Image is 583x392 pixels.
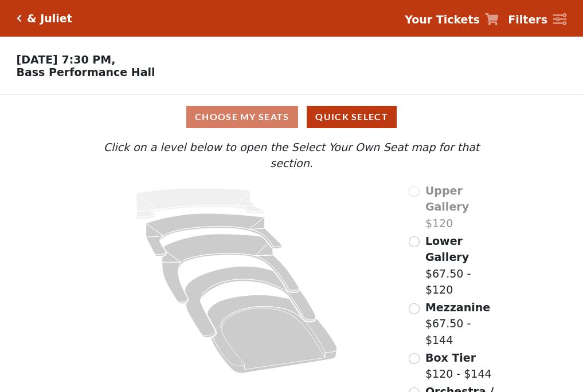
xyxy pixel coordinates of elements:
h5: & Juliet [27,12,72,25]
p: Click on a level below to open the Select Your Own Seat map for that section. [81,139,502,172]
label: $120 - $144 [425,350,492,382]
a: Your Tickets [405,11,499,28]
path: Upper Gallery - Seats Available: 0 [136,188,265,219]
span: Mezzanine [425,301,490,314]
label: $67.50 - $120 [425,233,502,298]
span: Upper Gallery [425,184,469,213]
strong: Filters [508,13,547,26]
a: Click here to go back to filters [17,14,22,22]
path: Orchestra / Parterre Circle - Seats Available: 39 [208,295,338,373]
strong: Your Tickets [405,13,480,26]
label: $67.50 - $144 [425,299,502,349]
button: Quick Select [307,106,397,128]
a: Filters [508,11,566,28]
path: Lower Gallery - Seats Available: 145 [146,213,282,256]
label: $120 [425,183,502,232]
span: Box Tier [425,351,476,364]
span: Lower Gallery [425,235,469,264]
